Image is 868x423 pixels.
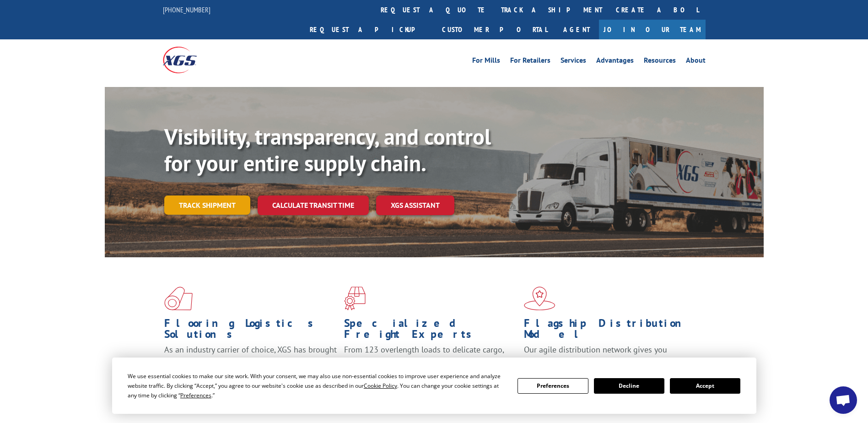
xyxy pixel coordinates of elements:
a: For Retailers [510,57,550,67]
img: xgs-icon-focused-on-flooring-red [344,287,366,310]
a: Calculate transit time [258,195,369,215]
img: xgs-icon-total-supply-chain-intelligence-red [164,287,193,310]
a: Request a pickup [303,20,435,39]
h1: Specialized Freight Experts [344,318,517,344]
div: We use essential cookies to make our site work. With your consent, we may also use non-essential ... [128,371,507,400]
div: Cookie Consent Prompt [112,358,756,414]
span: Cookie Policy [364,382,397,390]
a: Open chat [830,386,857,414]
button: Preferences [518,378,588,394]
a: Advantages [596,57,634,67]
a: For Mills [472,57,500,67]
p: From 123 overlength loads to delicate cargo, our experienced staff knows the best way to move you... [344,344,517,385]
h1: Flagship Distribution Model [524,318,697,344]
button: Accept [670,378,740,394]
a: Resources [644,57,676,67]
a: Services [561,57,586,67]
a: Agent [554,20,599,39]
a: Join Our Team [599,20,706,39]
a: About [686,57,706,67]
img: xgs-icon-flagship-distribution-model-red [524,287,555,310]
a: Customer Portal [435,20,554,39]
a: XGS ASSISTANT [376,195,454,215]
h1: Flooring Logistics Solutions [164,318,337,344]
button: Decline [594,378,664,394]
b: Visibility, transparency, and control for your entire supply chain. [164,122,491,177]
span: Preferences [180,391,211,399]
a: [PHONE_NUMBER] [163,5,210,14]
span: Our agile distribution network gives you nationwide inventory management on demand. [524,344,692,366]
a: Track shipment [164,195,250,215]
span: As an industry carrier of choice, XGS has brought innovation and dedication to flooring logistics... [164,344,337,377]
